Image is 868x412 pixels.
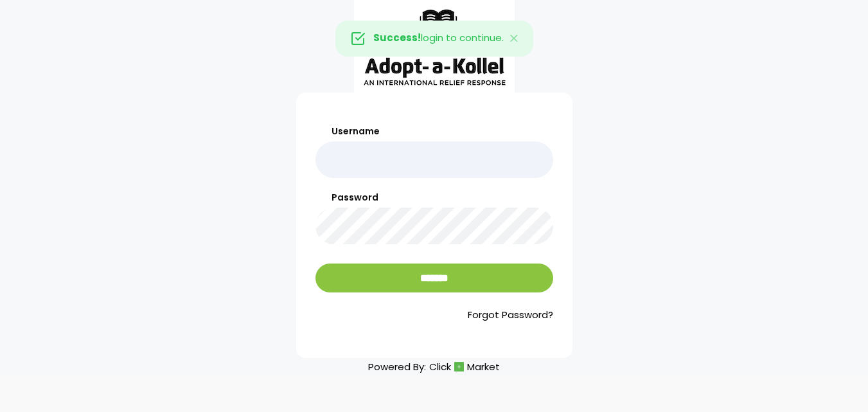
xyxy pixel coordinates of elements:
button: Close [495,21,533,56]
a: Forgot Password? [315,308,553,323]
img: cm_icon.png [454,362,464,372]
strong: Success! [373,31,421,44]
a: ClickMarket [429,358,500,375]
label: Username [315,125,553,138]
label: Password [315,191,553,204]
p: Powered By: [368,358,500,375]
div: login to continue. [335,21,533,57]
